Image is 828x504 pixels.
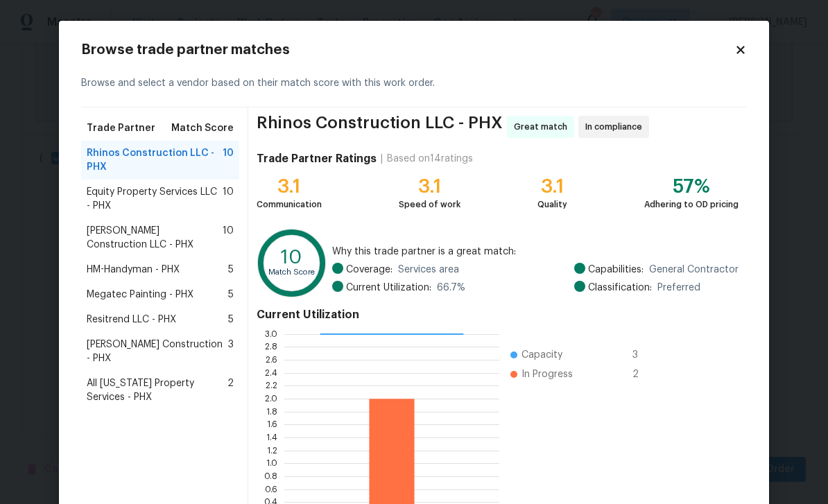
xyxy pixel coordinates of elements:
h2: Browse trade partner matches [81,43,734,57]
span: 3 [632,348,655,362]
text: 1.6 [267,420,277,428]
span: Services area [398,263,459,277]
text: 2.0 [265,394,277,403]
div: | [377,152,387,166]
span: 3 [228,338,234,365]
h4: Trade Partner Ratings [257,152,377,166]
span: 2 [632,367,655,381]
span: In Progress [521,367,573,381]
span: Equity Property Services LLC - PHX [87,185,223,213]
span: Coverage: [346,263,393,277]
text: Match Score [268,268,315,276]
span: Rhinos Construction LLC - PHX [87,146,223,174]
div: Speed of work [399,198,460,211]
div: Communication [257,198,322,211]
span: 10 [223,224,234,252]
span: Why this trade partner is a great match: [332,245,739,259]
span: In compliance [585,120,648,134]
span: 10 [223,185,234,213]
text: 0.8 [264,472,277,480]
span: HM-Handyman - PHX [87,263,180,277]
span: Current Utilization: [346,281,431,295]
text: 10 [281,247,302,267]
text: 0.6 [265,485,277,494]
span: Megatec Painting - PHX [87,288,193,302]
text: 1.0 [266,459,277,467]
text: 2.4 [265,369,277,377]
span: Capabilities: [588,263,644,277]
text: 1.4 [266,433,277,442]
div: Based on 14 ratings [387,152,473,166]
span: Match Score [171,121,234,135]
div: Browse and select a vendor based on their match score with this work order. [81,60,747,107]
span: [PERSON_NAME] Construction LLC - PHX [87,224,223,252]
div: 3.1 [257,180,322,193]
span: 5 [228,263,234,277]
span: 2 [227,376,234,404]
span: All [US_STATE] Property Services - PHX [87,376,227,404]
span: [PERSON_NAME] Construction - PHX [87,338,228,365]
span: Classification: [588,281,652,295]
span: Resitrend LLC - PHX [87,313,176,327]
span: 5 [228,313,234,327]
span: Capacity [521,348,562,362]
span: Trade Partner [87,121,155,135]
span: 66.7 % [437,281,465,295]
div: Quality [537,198,567,211]
div: 57% [644,180,739,193]
text: 3.0 [265,330,277,338]
span: 10 [223,146,234,174]
h4: Current Utilization [257,308,739,322]
span: Great match [514,120,573,134]
div: 3.1 [537,180,567,193]
div: 3.1 [399,180,460,193]
text: 2.6 [266,356,277,364]
span: General Contractor [649,263,739,277]
span: Preferred [657,281,700,295]
div: Adhering to OD pricing [644,198,739,211]
text: 1.8 [266,408,277,416]
span: Rhinos Construction LLC - PHX [257,116,503,138]
span: 5 [228,288,234,302]
text: 2.8 [265,342,277,351]
text: 2.2 [266,381,277,390]
text: 1.2 [267,446,277,455]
